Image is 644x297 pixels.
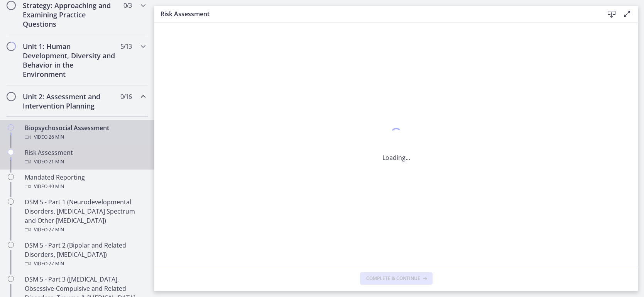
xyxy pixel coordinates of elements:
[25,123,145,142] div: Biopsychosocial Assessment
[47,182,64,191] span: · 40 min
[47,132,64,142] span: · 26 min
[25,148,145,166] div: Risk Assessment
[120,92,132,101] span: 0 / 16
[25,182,145,191] div: Video
[382,126,410,144] div: 1
[123,1,132,10] span: 0 / 3
[47,157,64,166] span: · 21 min
[366,275,420,282] span: Complete & continue
[25,259,145,268] div: Video
[47,225,64,234] span: · 27 min
[382,153,410,162] p: Loading...
[360,272,433,285] button: Complete & continue
[25,132,145,142] div: Video
[47,259,64,268] span: · 27 min
[23,42,117,79] h2: Unit 1: Human Development, Diversity and Behavior in the Environment
[161,9,592,19] h3: Risk Assessment
[25,197,145,234] div: DSM 5 - Part 1 (Neurodevelopmental Disorders, [MEDICAL_DATA] Spectrum and Other [MEDICAL_DATA])
[25,241,145,268] div: DSM 5 - Part 2 (Bipolar and Related Disorders, [MEDICAL_DATA])
[25,225,145,234] div: Video
[120,42,132,51] span: 5 / 13
[23,1,117,29] h2: Strategy: Approaching and Examining Practice Questions
[25,173,145,191] div: Mandated Reporting
[25,157,145,166] div: Video
[23,92,117,110] h2: Unit 2: Assessment and Intervention Planning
